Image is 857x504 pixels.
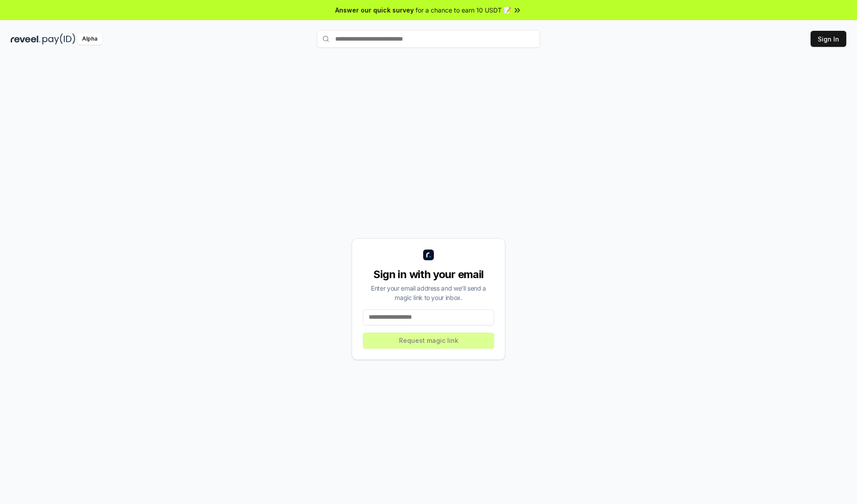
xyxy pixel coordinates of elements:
button: Sign In [811,31,846,47]
div: Alpha [77,33,102,45]
img: logo_small [423,250,434,260]
div: Enter your email address and we’ll send a magic link to your inbox. [363,283,494,302]
img: pay_id [42,33,75,45]
div: Sign in with your email [363,267,494,282]
span: Answer our quick survey [335,5,414,15]
span: for a chance to earn 10 USDT 📝 [416,5,511,15]
img: reveel_dark [11,33,41,45]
